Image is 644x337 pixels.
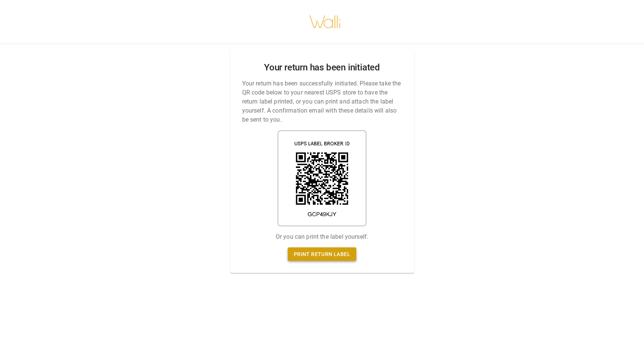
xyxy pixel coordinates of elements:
p: Or you can print the label yourself. [276,232,368,241]
p: Your return has been successfully initiated. Please take the QR code below to your nearest USPS s... [242,79,402,124]
img: walli-inc.myshopify.com [309,6,341,38]
img: shipping label qr code [278,130,366,226]
a: Print return label [288,247,356,261]
h2: Your return has been initiated [264,62,380,73]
